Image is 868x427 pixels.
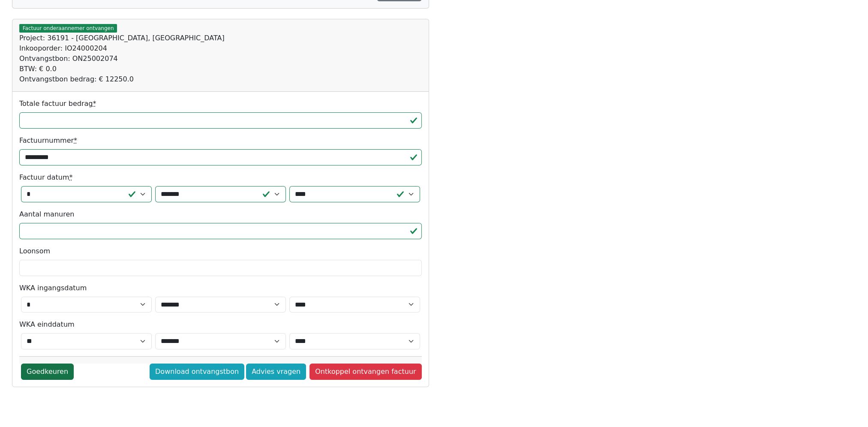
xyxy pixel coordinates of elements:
[19,283,87,293] label: WKA ingangsdatum
[19,24,117,33] span: Factuur onderaannemer ontvangen
[19,135,77,146] label: Factuurnummer
[93,99,96,108] abbr: required
[19,54,422,64] div: Ontvangstbon: ON25002074
[19,64,422,74] div: BTW: € 0.0
[19,43,422,54] div: Inkooporder: IO24000204
[246,364,306,380] a: Advies vragen
[19,99,96,109] label: Totale factuur bedrag
[21,364,74,380] a: Goedkeuren
[309,364,421,380] a: Ontkoppel ontvangen factuur
[19,209,74,220] label: Aantal manuren
[19,33,422,43] div: Project: 36191 - [GEOGRAPHIC_DATA], [GEOGRAPHIC_DATA]
[150,364,244,380] a: Download ontvangstbon
[19,172,73,183] label: Factuur datum
[74,136,77,144] abbr: required
[19,74,422,84] div: Ontvangstbon bedrag: € 12250.0
[69,173,73,181] abbr: required
[19,246,50,256] label: Loonsom
[19,319,75,330] label: WKA einddatum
